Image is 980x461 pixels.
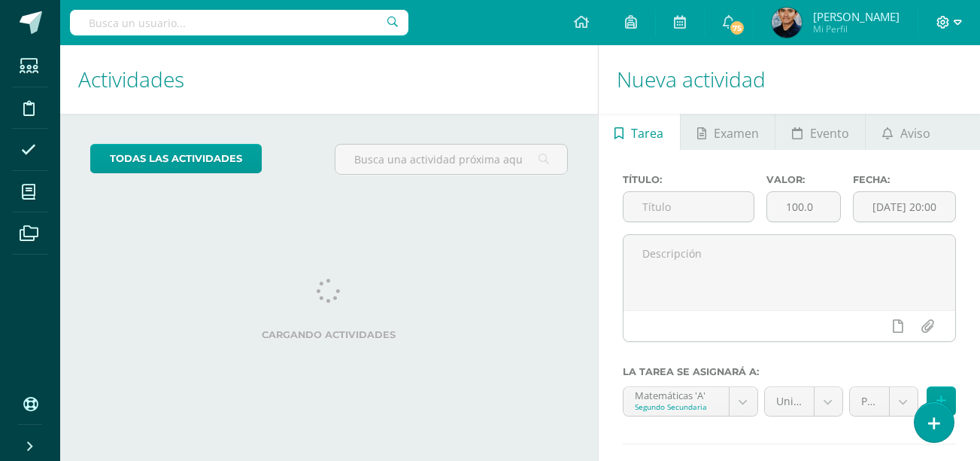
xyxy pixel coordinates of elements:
[767,192,840,221] input: Puntos máximos
[776,387,803,416] span: Unidad 4
[714,115,759,151] span: Examen
[861,387,878,416] span: Proyecto (30.0pts)
[854,192,955,221] input: Fecha de entrega
[635,387,718,401] div: Matemáticas 'A'
[810,115,849,151] span: Evento
[681,114,775,150] a: Examen
[900,115,930,151] span: Aviso
[853,174,956,185] label: Fecha:
[623,387,757,416] a: Matemáticas 'A'Segundo Secundaria
[599,114,680,150] a: Tarea
[775,114,865,150] a: Evento
[729,20,745,36] span: 75
[90,329,568,340] label: Cargando actividades
[635,401,718,412] div: Segundo Secundaria
[70,10,408,35] input: Busca un usuario...
[623,366,956,377] label: La tarea se asignará a:
[766,174,841,185] label: Valor:
[623,174,754,185] label: Título:
[813,23,900,35] span: Mi Perfil
[765,387,842,416] a: Unidad 4
[617,45,962,114] h1: Nueva actividad
[90,144,262,173] a: todas las Actividades
[78,45,580,114] h1: Actividades
[866,114,946,150] a: Aviso
[335,145,566,174] input: Busca una actividad próxima aquí...
[623,192,754,221] input: Título
[813,9,900,24] span: [PERSON_NAME]
[631,115,663,151] span: Tarea
[772,8,802,38] img: 34b7d2815c833d3d4a9d7dedfdeadf41.png
[850,387,918,416] a: Proyecto (30.0pts)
